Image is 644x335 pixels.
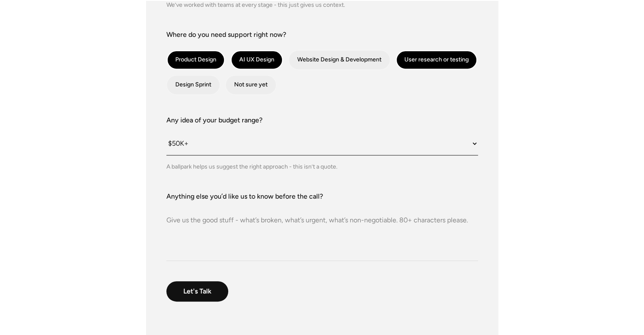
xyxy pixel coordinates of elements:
[166,30,478,40] label: Where do you need support right now?
[166,0,478,9] div: We’ve worked with teams at every stage - this just gives us context.
[166,115,478,125] label: Any idea of your budget range?
[166,191,478,202] label: Anything else you’d like us to know before the call?
[166,162,478,171] div: A ballpark helps us suggest the right approach - this isn’t a quote.
[166,281,228,302] input: Let's Talk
